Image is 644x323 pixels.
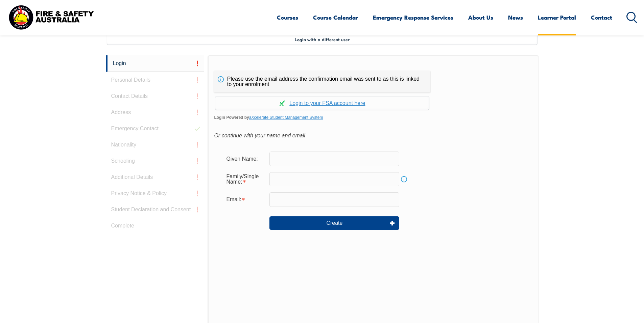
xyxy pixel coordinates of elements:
a: Learner Portal [538,8,576,26]
div: Or continue with your name and email [214,131,532,141]
a: Course Calendar [313,8,358,26]
div: Family/Single Name is required. [221,170,269,188]
a: Contact [591,8,612,26]
a: aXcelerate Student Management System [249,115,323,120]
div: Given Name: [221,152,269,165]
div: Please use the email address the confirmation email was sent to as this is linked to your enrolment [214,71,430,92]
div: Email is required. [221,193,269,206]
a: About Us [468,8,493,26]
a: Info [399,174,409,184]
a: Login [106,55,205,72]
a: Courses [277,8,298,26]
span: Login Powered by [214,112,532,123]
a: News [508,8,523,26]
a: Emergency Response Services [373,8,453,26]
button: Create [269,216,399,230]
span: Login with a different user [295,36,350,42]
img: Log in withaxcelerate [279,100,285,106]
